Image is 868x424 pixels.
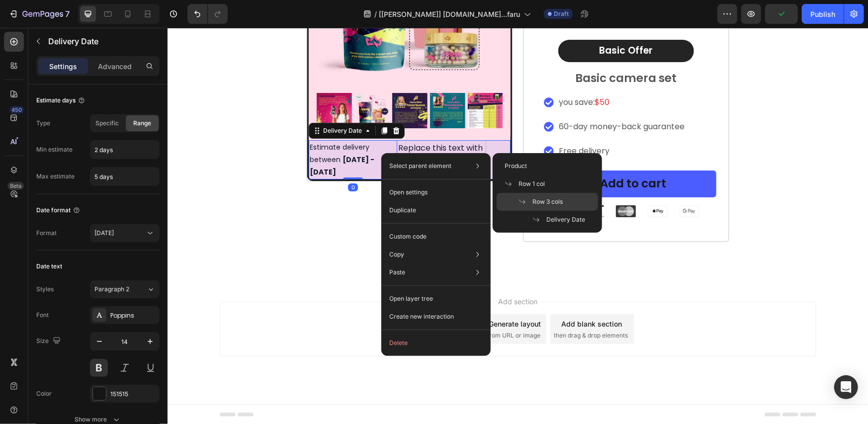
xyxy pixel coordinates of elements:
span: then drag & drop elements [387,303,461,312]
div: Styles [36,285,54,294]
div: Max estimate [36,172,75,181]
p: Delivery Date [48,35,156,47]
div: Type [36,119,50,128]
div: Date format [36,206,81,215]
p: Copy [389,250,404,259]
p: Custom code [389,232,427,241]
p: Duplicate [389,206,416,215]
p: Create new interaction [389,312,454,322]
p: Open layer tree [389,294,433,303]
div: Estimate days [36,96,86,105]
div: Min estimate [36,145,73,154]
p: Open settings [389,188,428,197]
div: Date text [36,262,62,271]
div: Undo/Redo [187,4,228,24]
span: [[PERSON_NAME]] [DOMAIN_NAME]...faru [379,9,520,19]
div: Format [36,229,57,238]
span: Draft [554,9,569,18]
button: Add to cart [368,143,549,170]
span: Row 1 col [519,179,545,188]
div: Font [36,311,49,320]
img: gempages_511364164535452839-da6b6f53-6d13-4d6a-90d2-ae3c5438afeb.png [448,177,468,189]
div: Publish [810,9,835,19]
span: $50 [428,69,442,80]
span: Specific [96,119,119,128]
div: 450 [9,106,24,114]
button: Delete [385,334,487,352]
div: Poppins [110,311,157,320]
div: Add blank section [394,291,455,301]
p: Basic Offer [432,17,485,29]
p: Select parent element [389,162,451,170]
span: Paragraph 2 [94,285,129,294]
div: Generate layout [321,291,373,301]
span: Delivery Date [546,215,585,224]
input: Auto [90,141,159,159]
p: Advanced [98,61,132,72]
div: 151515 [110,390,157,399]
button: 7 [4,4,74,24]
span: Product [505,162,527,170]
p: Paste [389,268,405,277]
span: Row 3 cols [532,197,563,206]
p: you save: [392,69,518,81]
div: Size [36,335,63,348]
div: Open Intercom Messenger [834,375,858,399]
p: Settings [49,61,77,72]
p: 60-day money-back guarantee [392,93,518,105]
button: [DATE] [90,224,160,242]
div: Choose templates [243,291,303,301]
span: inspired by CRO experts [239,303,307,312]
input: Auto [90,168,159,185]
div: Add to cart [433,149,499,164]
p: Free delivery [392,117,518,129]
iframe: To enrich screen reader interactions, please activate Accessibility in Grammarly extension settings [168,28,868,424]
div: Replace this text with your content [230,112,318,143]
span: Range [133,119,151,128]
span: Add section [327,268,374,279]
div: Beta [7,182,24,190]
span: / [374,9,377,19]
button: Paragraph 2 [90,280,160,298]
span: from URL or image [320,303,373,312]
p: 7 [65,8,70,20]
img: gempages_511364164535452839-3ffc3579-c410-4d75-97bf-a7e928a7acad.png [417,177,436,189]
img: gempages_511364164535452839-29deca22-e8d9-45b9-9343-90f84a3f0468.png [480,177,500,189]
img: gempages_511364164535452839-5412bc28-a12f-4dbd-953f-63c7aa2dc8fb.png [385,177,405,189]
span: [DATE] [94,229,114,237]
div: 0 [180,156,190,164]
div: Color [36,389,52,398]
p: Basic camera set [369,43,548,58]
button: Publish [802,4,844,24]
img: gempages_511364164535452839-4c70347d-07ae-44f6-b5fe-c340694a51e7.png [512,177,532,189]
